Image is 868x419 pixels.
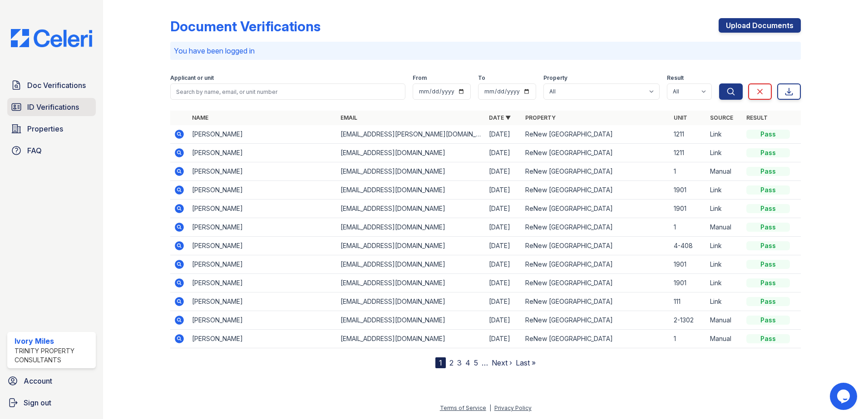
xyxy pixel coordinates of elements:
td: [DATE] [485,311,522,330]
td: Manual [706,218,743,237]
td: [PERSON_NAME] [188,162,337,181]
a: 4 [465,358,470,367]
td: [PERSON_NAME] [188,330,337,348]
td: 1 [670,162,706,181]
a: Last » [516,358,536,367]
td: [EMAIL_ADDRESS][DOMAIN_NAME] [337,292,485,311]
div: Pass [746,316,790,325]
td: ReNew [GEOGRAPHIC_DATA] [522,218,670,237]
td: ReNew [GEOGRAPHIC_DATA] [522,311,670,330]
label: Property [543,74,567,82]
span: Doc Verifications [27,80,86,91]
span: ID Verifications [27,102,79,112]
td: [EMAIL_ADDRESS][DOMAIN_NAME] [337,255,485,274]
span: Account [24,375,52,386]
td: [DATE] [485,144,522,162]
span: Sign out [24,397,51,408]
td: [PERSON_NAME] [188,200,337,218]
td: [EMAIL_ADDRESS][PERSON_NAME][DOMAIN_NAME] [337,125,485,144]
div: Pass [746,334,790,343]
td: 1211 [670,125,706,144]
a: Email [340,114,357,121]
span: Properties [27,123,63,134]
td: [DATE] [485,200,522,218]
div: Document Verifications [170,18,321,34]
p: You have been logged in [174,45,797,56]
td: Link [706,181,743,200]
div: | [489,404,491,411]
div: Ivory Miles [15,336,92,346]
td: ReNew [GEOGRAPHIC_DATA] [522,237,670,255]
td: Manual [706,162,743,181]
a: 3 [457,358,462,367]
a: Result [746,114,768,121]
td: [DATE] [485,255,522,274]
td: [EMAIL_ADDRESS][DOMAIN_NAME] [337,330,485,348]
td: 2-1302 [670,311,706,330]
a: Privacy Policy [494,404,532,411]
label: Result [667,74,684,82]
td: 1211 [670,144,706,162]
td: Link [706,274,743,292]
a: Properties [7,120,96,138]
td: [PERSON_NAME] [188,311,337,330]
div: Trinity Property Consultants [15,346,92,365]
td: [PERSON_NAME] [188,292,337,311]
div: Pass [746,241,790,250]
td: [PERSON_NAME] [188,218,337,237]
img: CE_Logo_Blue-a8612792a0a2168367f1c8372b55b34899dd931a85d93a1a3d3e32e68fde9ad4.png [4,29,99,47]
td: ReNew [GEOGRAPHIC_DATA] [522,274,670,292]
td: [DATE] [485,162,522,181]
a: Unit [674,114,687,121]
td: [EMAIL_ADDRESS][DOMAIN_NAME] [337,218,485,237]
td: Link [706,144,743,162]
span: … [482,357,488,368]
td: ReNew [GEOGRAPHIC_DATA] [522,125,670,144]
td: [PERSON_NAME] [188,255,337,274]
td: 4-408 [670,237,706,255]
a: 5 [474,358,478,367]
a: FAQ [7,141,96,160]
td: [DATE] [485,274,522,292]
td: [DATE] [485,125,522,144]
td: ReNew [GEOGRAPHIC_DATA] [522,255,670,274]
a: Next › [492,358,512,367]
td: Link [706,237,743,255]
div: Pass [746,223,790,232]
td: [PERSON_NAME] [188,274,337,292]
td: [DATE] [485,330,522,348]
td: [PERSON_NAME] [188,125,337,144]
div: Pass [746,167,790,176]
div: Pass [746,278,790,287]
a: Date ▼ [489,114,511,121]
td: [PERSON_NAME] [188,144,337,162]
td: ReNew [GEOGRAPHIC_DATA] [522,162,670,181]
span: FAQ [27,145,42,156]
td: [EMAIL_ADDRESS][DOMAIN_NAME] [337,237,485,255]
td: ReNew [GEOGRAPHIC_DATA] [522,200,670,218]
a: Source [710,114,733,121]
td: [PERSON_NAME] [188,237,337,255]
a: Account [4,372,99,390]
a: Sign out [4,394,99,412]
div: Pass [746,204,790,213]
td: [EMAIL_ADDRESS][DOMAIN_NAME] [337,181,485,200]
td: ReNew [GEOGRAPHIC_DATA] [522,144,670,162]
td: 1901 [670,200,706,218]
td: ReNew [GEOGRAPHIC_DATA] [522,181,670,200]
div: Pass [746,260,790,269]
td: 1 [670,330,706,348]
td: [EMAIL_ADDRESS][DOMAIN_NAME] [337,311,485,330]
td: [EMAIL_ADDRESS][DOMAIN_NAME] [337,274,485,292]
td: Manual [706,330,743,348]
div: Pass [746,130,790,139]
td: 111 [670,292,706,311]
div: Pass [746,185,790,195]
td: [EMAIL_ADDRESS][DOMAIN_NAME] [337,200,485,218]
a: Name [192,114,208,121]
td: 1 [670,218,706,237]
a: Property [525,114,556,121]
td: [PERSON_NAME] [188,181,337,200]
a: Terms of Service [440,404,486,411]
td: [DATE] [485,292,522,311]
